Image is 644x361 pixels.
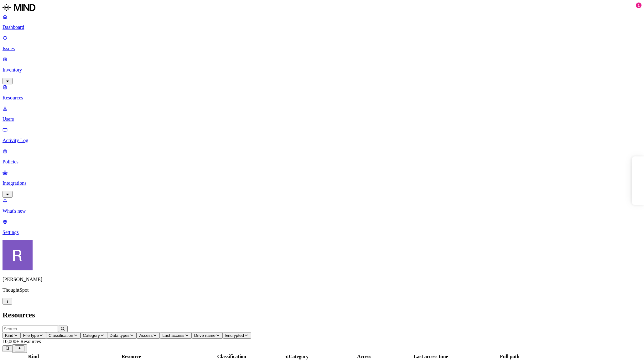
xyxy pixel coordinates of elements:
div: Full path [462,354,557,359]
span: Encrypted [225,333,244,338]
div: Kind [3,354,64,359]
span: File type [23,333,39,338]
span: Last access [162,333,184,338]
p: Inventory [3,67,641,73]
div: Resource [65,354,198,359]
div: Classification [199,354,264,359]
input: Search [3,326,58,332]
p: ThoughtSpot [3,287,641,293]
span: Category [83,333,100,338]
div: 1 [636,3,641,8]
p: Dashboard [3,24,641,30]
span: Classification [49,333,73,338]
div: Access [329,354,399,359]
span: Kind [5,333,13,338]
p: Policies [3,159,641,165]
div: Last access time [401,354,461,359]
img: Rich Thompson [3,240,33,270]
p: What's new [3,208,641,214]
img: MIND [3,3,35,13]
h2: Resources [3,311,641,319]
p: Activity Log [3,138,641,143]
span: Data types [110,333,130,338]
span: Access [139,333,153,338]
p: Settings [3,230,641,235]
span: Category [289,354,309,359]
span: 10,000+ Resources [3,339,41,344]
p: Users [3,116,641,122]
p: Integrations [3,180,641,186]
p: Resources [3,95,641,101]
span: Drive name [194,333,216,338]
p: Issues [3,46,641,51]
